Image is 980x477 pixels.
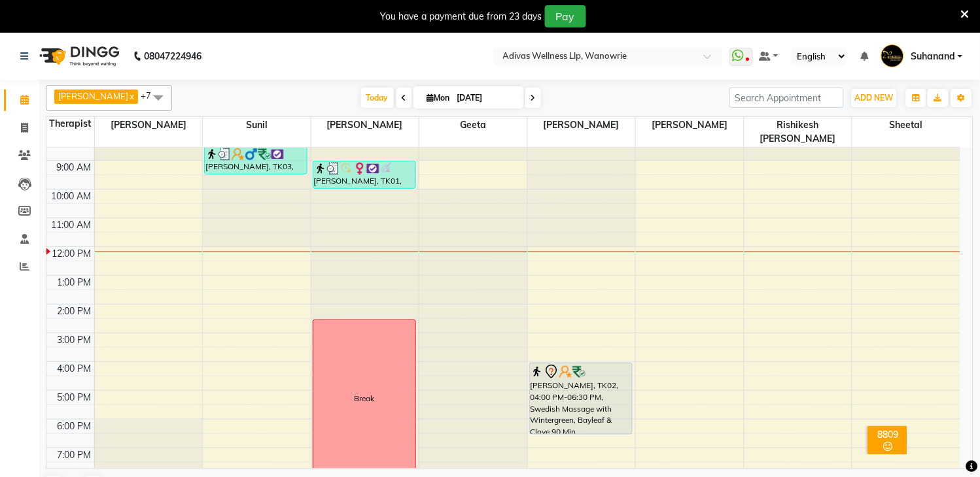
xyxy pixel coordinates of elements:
[528,117,636,133] span: [PERSON_NAME]
[144,38,201,74] b: 08047224946
[881,44,904,67] img: Suhanand
[852,89,897,107] button: ADD NEW
[871,429,905,440] div: 8809
[55,419,94,433] div: 6:00 PM
[49,189,94,203] div: 10:00 AM
[453,88,519,108] input: 2025-09-01
[530,363,632,434] div: [PERSON_NAME], TK02, 04:00 PM-06:30 PM, Swedish Massage with Wintergreen, Bayleaf & Clove 90 Min
[55,304,94,318] div: 2:00 PM
[729,88,844,108] input: Search Appointment
[852,117,960,133] span: Sheetal
[911,50,955,63] span: Suhanand
[55,333,94,347] div: 3:00 PM
[95,117,203,133] span: [PERSON_NAME]
[58,91,128,101] span: [PERSON_NAME]
[381,10,542,24] div: You have a payment due from 23 days
[33,38,123,74] img: logo
[50,247,94,261] div: 12:00 PM
[205,147,307,174] div: [PERSON_NAME], TK03, 08:30 AM-09:30 AM, Massage 60 Min
[855,93,894,103] span: ADD NEW
[128,91,134,101] a: x
[55,448,94,462] div: 7:00 PM
[55,362,94,376] div: 4:00 PM
[424,93,453,103] span: Mon
[545,5,586,27] button: Pay
[313,161,415,188] div: [PERSON_NAME], TK01, 09:00 AM-10:00 AM, Swedish Massage with Wintergreen, Bayleaf & Clove 60 Min
[419,117,527,133] span: Geeta
[203,117,311,133] span: Sunil
[49,218,94,232] div: 11:00 AM
[354,393,374,404] div: Break
[744,117,852,147] span: Rishikesh [PERSON_NAME]
[636,117,744,133] span: [PERSON_NAME]
[141,90,161,101] span: +7
[46,117,94,131] div: Therapist
[311,117,419,133] span: [PERSON_NAME]
[54,161,94,174] div: 9:00 AM
[361,88,394,108] span: Today
[55,276,94,289] div: 1:00 PM
[55,391,94,404] div: 5:00 PM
